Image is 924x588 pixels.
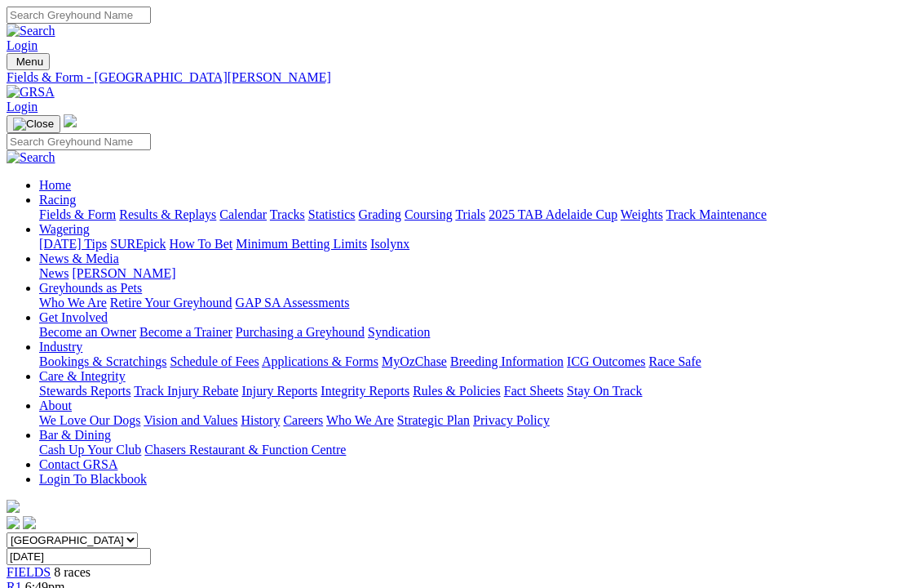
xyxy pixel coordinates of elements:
[7,100,38,114] a: Login
[16,56,43,68] span: Menu
[489,207,617,221] a: 2025 TAB Adelaide Cup
[473,413,550,427] a: Privacy Policy
[7,500,20,513] img: logo-grsa-white.png
[39,457,117,471] a: Contact GRSA
[39,237,107,251] a: [DATE] Tips
[219,207,267,221] a: Calendar
[119,207,216,221] a: Results & Replays
[23,516,36,529] img: twitter.svg
[39,237,917,252] div: Wagering
[39,266,69,280] a: News
[39,413,140,427] a: We Love Our Dogs
[270,207,305,221] a: Tracks
[7,24,55,38] img: Search
[39,443,141,457] a: Cash Up Your Club
[504,384,564,398] a: Fact Sheets
[39,222,90,236] a: Wagering
[39,296,917,310] div: Greyhounds as Pets
[241,413,280,427] a: History
[39,193,76,207] a: Racing
[7,7,151,24] input: Search
[455,207,485,221] a: Trials
[39,369,126,383] a: Care & Integrity
[39,296,107,310] a: Who We Are
[39,399,72,412] a: About
[13,118,54,131] img: Close
[359,207,401,221] a: Grading
[308,207,356,221] a: Statistics
[7,38,38,52] a: Login
[39,413,917,428] div: About
[450,354,564,368] a: Breeding Information
[144,413,237,427] a: Vision and Values
[7,115,60,133] button: Toggle navigation
[39,252,119,265] a: News & Media
[283,413,323,427] a: Careers
[7,548,151,565] input: Select date
[567,354,645,368] a: ICG Outcomes
[39,443,917,457] div: Bar & Dining
[144,443,346,457] a: Chasers Restaurant & Function Centre
[236,237,367,251] a: Minimum Betting Limits
[39,354,166,368] a: Bookings & Scratchings
[39,354,917,369] div: Industry
[64,114,77,127] img: logo-grsa-white.png
[7,565,51,579] a: FIELDS
[236,325,365,339] a: Purchasing a Greyhound
[170,354,259,368] a: Schedule of Fees
[110,237,166,251] a: SUREpick
[134,384,238,398] a: Track Injury Rebate
[7,516,20,529] img: facebook.svg
[648,354,701,368] a: Race Safe
[7,85,55,100] img: GRSA
[262,354,378,368] a: Applications & Forms
[39,384,130,398] a: Stewards Reports
[7,70,917,85] a: Fields & Form - [GEOGRAPHIC_DATA][PERSON_NAME]
[405,207,453,221] a: Coursing
[139,325,232,339] a: Become a Trainer
[7,53,50,70] button: Toggle navigation
[39,325,917,340] div: Get Involved
[110,296,232,310] a: Retire Your Greyhound
[54,565,91,579] span: 8 races
[666,207,767,221] a: Track Maintenance
[39,428,111,442] a: Bar & Dining
[7,150,55,165] img: Search
[413,384,501,398] a: Rules & Policies
[236,296,350,310] a: GAP SA Assessments
[7,133,151,150] input: Search
[382,354,447,368] a: MyOzChase
[370,237,409,251] a: Isolynx
[72,266,175,280] a: [PERSON_NAME]
[39,340,82,354] a: Industry
[39,325,136,339] a: Become an Owner
[39,266,917,281] div: News & Media
[39,178,71,192] a: Home
[39,207,917,222] div: Racing
[567,384,642,398] a: Stay On Track
[170,237,233,251] a: How To Bet
[39,472,147,486] a: Login To Blackbook
[621,207,663,221] a: Weights
[39,281,142,295] a: Greyhounds as Pets
[321,384,409,398] a: Integrity Reports
[397,413,470,427] a: Strategic Plan
[39,310,108,324] a: Get Involved
[39,384,917,399] div: Care & Integrity
[241,384,317,398] a: Injury Reports
[39,207,116,221] a: Fields & Form
[326,413,394,427] a: Who We Are
[368,325,430,339] a: Syndication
